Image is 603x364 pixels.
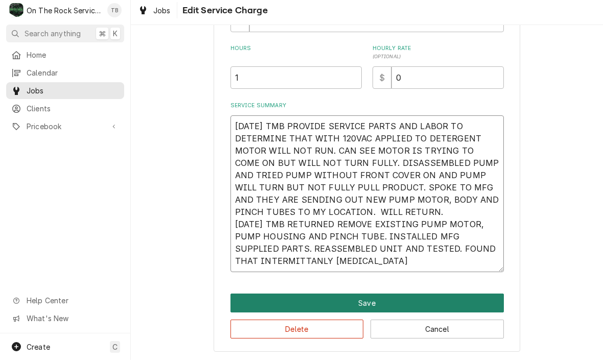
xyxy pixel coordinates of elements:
[153,9,171,20] span: Jobs
[27,107,119,118] span: Clients
[27,317,118,328] span: What's New
[230,298,504,317] div: Button Group Row
[134,6,175,23] a: Jobs
[107,7,122,21] div: TB
[230,324,364,343] button: Delete
[373,48,504,65] label: Hourly Rate
[370,324,504,343] button: Cancel
[9,7,24,21] div: On The Rock Services's Avatar
[179,8,268,21] span: Edit Service Charge
[230,298,504,343] div: Button Group
[230,48,362,65] label: Hours
[107,7,122,21] div: Todd Brady's Avatar
[230,298,504,317] button: Save
[27,89,119,100] span: Jobs
[6,29,124,46] button: Search anything⌘K
[27,299,118,310] span: Help Center
[27,9,102,20] div: On The Rock Services
[27,347,50,355] span: Create
[27,71,119,82] span: Calendar
[373,58,401,63] span: ( optional )
[27,54,119,64] span: Home
[6,122,124,139] a: Go to Pricebook
[25,32,81,43] span: Search anything
[6,296,124,313] a: Go to Help Center
[9,7,24,21] div: O
[373,70,391,93] div: $
[112,346,118,356] span: C
[230,106,504,276] div: Service Summary
[6,51,124,67] a: Home
[27,125,104,136] span: Pricebook
[113,32,118,43] span: K
[230,317,504,343] div: Button Group Row
[6,86,124,103] a: Jobs
[230,119,504,276] textarea: [DATE] TMB PROVIDE SERVICE PARTS AND LABOR TO DETERMINE THAT WITH 120VAC APPLIED TO DETERGENT MOT...
[230,106,504,114] label: Service Summary
[6,104,124,121] a: Clients
[230,48,362,93] div: [object Object]
[6,314,124,331] a: Go to What's New
[6,68,124,85] a: Calendar
[99,32,106,43] span: ⌘
[373,48,504,93] div: [object Object]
